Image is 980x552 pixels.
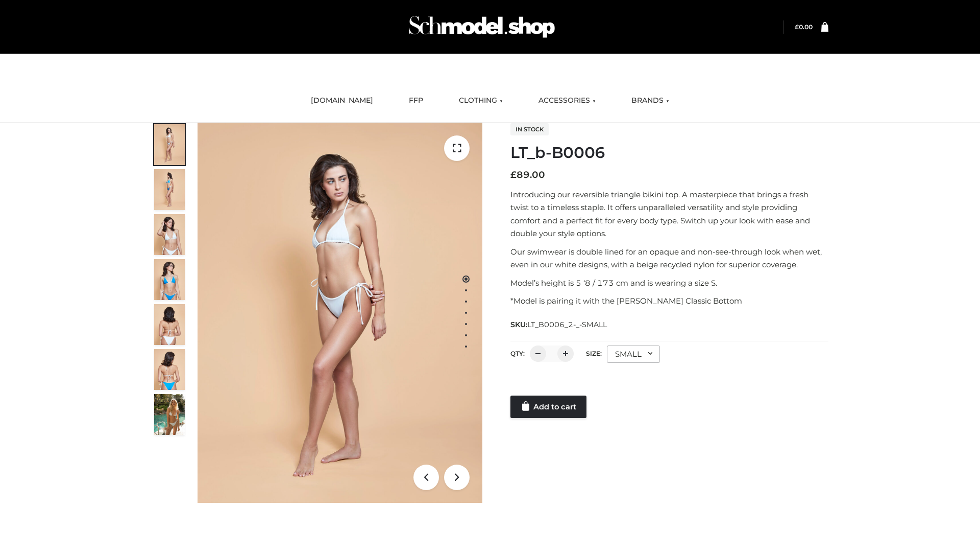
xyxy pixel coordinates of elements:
[624,89,677,112] a: BRANDS
[154,124,185,165] img: ArielClassicBikiniTop_CloudNine_AzureSky_OW114ECO_1-scaled.jpg
[198,123,482,503] img: ArielClassicBikiniTop_CloudNine_AzureSky_OW114ECO_1
[607,346,660,363] div: SMALL
[303,89,381,112] a: [DOMAIN_NAME]
[586,350,602,357] label: Size:
[510,277,828,290] p: Model’s height is 5 ‘8 / 173 cm and is wearing a size S.
[510,123,549,135] span: In stock
[405,7,558,47] img: Schmodel Admin 964
[531,89,603,112] a: ACCESSORIES
[510,169,545,180] bdi: 89.00
[154,169,185,210] img: ArielClassicBikiniTop_CloudNine_AzureSky_OW114ECO_2-scaled.jpg
[451,89,510,112] a: CLOTHING
[527,320,607,329] span: LT_B0006_2-_-SMALL
[795,23,813,31] a: £0.00
[795,23,813,31] bdi: 0.00
[401,89,431,112] a: FFP
[510,396,586,418] a: Add to cart
[795,23,799,31] span: £
[510,318,608,331] span: SKU:
[154,304,185,345] img: ArielClassicBikiniTop_CloudNine_AzureSky_OW114ECO_7-scaled.jpg
[510,144,828,162] h1: LT_b-B0006
[154,259,185,300] img: ArielClassicBikiniTop_CloudNine_AzureSky_OW114ECO_4-scaled.jpg
[510,169,517,180] span: £
[510,245,828,271] p: Our swimwear is double lined for an opaque and non-see-through look when wet, even in our white d...
[510,294,828,308] p: *Model is pairing it with the [PERSON_NAME] Classic Bottom
[154,394,185,435] img: Arieltop_CloudNine_AzureSky2.jpg
[510,188,828,240] p: Introducing our reversible triangle bikini top. A masterpiece that brings a fresh twist to a time...
[154,349,185,390] img: ArielClassicBikiniTop_CloudNine_AzureSky_OW114ECO_8-scaled.jpg
[154,214,185,255] img: ArielClassicBikiniTop_CloudNine_AzureSky_OW114ECO_3-scaled.jpg
[510,350,525,357] label: QTY:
